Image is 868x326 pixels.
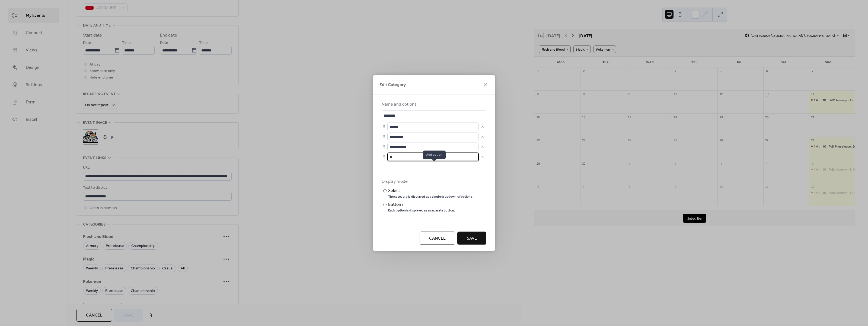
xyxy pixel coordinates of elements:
button: Cancel [420,232,455,245]
span: Cancel [429,235,446,242]
div: Each option is displayed as a separate button. [388,208,455,213]
span: Add option [423,151,446,159]
div: The category is displayed as a single dropdown of options. [388,195,473,199]
div: Name and options [382,101,485,108]
div: Buttons [388,201,454,208]
button: Save [457,232,486,245]
div: Select [388,188,472,194]
span: Save [467,235,477,242]
div: Display mode [382,178,485,185]
span: Edit Category [379,82,406,88]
